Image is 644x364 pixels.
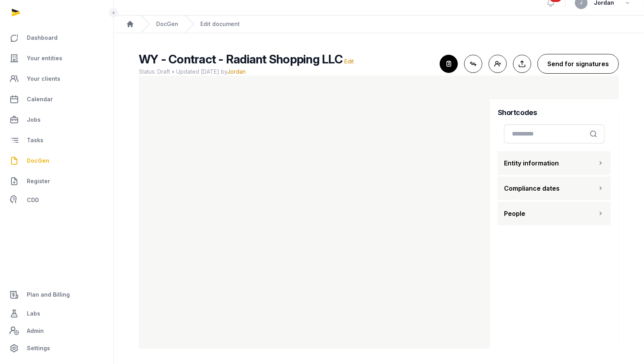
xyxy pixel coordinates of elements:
a: Settings [6,339,107,358]
span: Tasks [27,136,43,145]
span: Labs [27,309,40,318]
span: Settings [27,344,50,353]
a: Plan and Billing [6,285,107,304]
span: WY - Contract - Radiant Shopping LLC [139,52,343,66]
a: Your entities [6,49,107,68]
span: Edit [344,58,354,65]
span: DocGen [27,156,49,165]
a: Labs [6,304,107,323]
a: Register [6,172,107,191]
a: Calendar [6,90,107,109]
button: Send for signatures [538,54,619,74]
div: Edit document [200,20,240,28]
span: Admin [27,326,44,336]
span: Your entities [27,54,62,63]
span: Register [27,176,50,186]
button: Entity information [498,151,611,175]
button: Compliance dates [498,176,611,200]
span: Your clients [27,74,60,84]
span: Jobs [27,115,41,124]
a: CDD [6,192,107,208]
span: Status: Draft • Updated [DATE] by [139,68,433,76]
a: Admin [6,323,107,339]
span: Entity information [504,158,559,168]
span: CDD [27,195,39,205]
a: DocGen [6,151,107,170]
span: J [580,0,583,5]
span: Dashboard [27,33,58,43]
span: Compliance dates [504,184,560,193]
span: Jordan [227,68,246,75]
button: People [498,202,611,225]
h4: Shortcodes [498,107,611,118]
a: Dashboard [6,28,107,47]
a: Tasks [6,131,107,150]
span: Calendar [27,95,53,104]
nav: Breadcrumb [114,15,644,33]
a: Your clients [6,69,107,88]
span: People [504,209,525,218]
a: Jobs [6,110,107,129]
span: Plan and Billing [27,290,70,299]
a: DocGen [156,20,178,28]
